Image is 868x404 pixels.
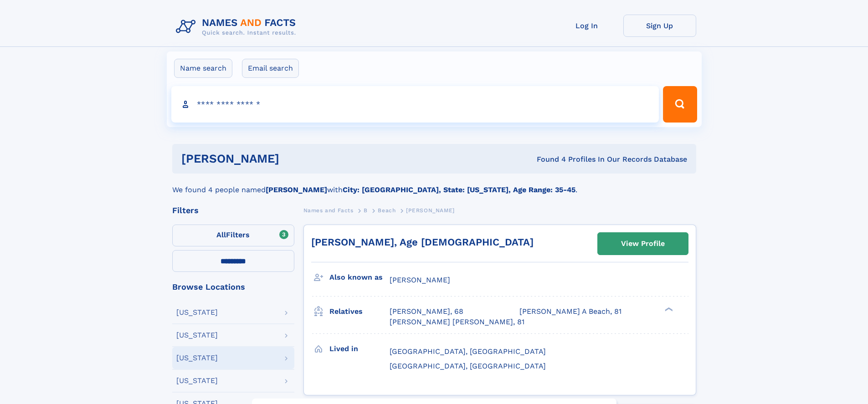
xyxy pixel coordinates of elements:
[519,307,621,317] a: [PERSON_NAME] A Beach, 81
[390,347,546,356] span: [GEOGRAPHIC_DATA], [GEOGRAPHIC_DATA]
[378,207,395,214] span: Beach
[378,205,395,216] a: Beach
[172,225,294,246] label: Filters
[390,276,450,284] span: [PERSON_NAME]
[406,207,455,214] span: [PERSON_NAME]
[390,307,463,317] a: [PERSON_NAME], 68
[216,230,226,239] span: All
[663,86,697,123] button: Search Button
[621,233,665,254] div: View Profile
[172,206,294,215] div: Filters
[176,377,218,384] div: [US_STATE]
[242,59,299,78] label: Email search
[364,207,368,214] span: B
[390,362,546,370] span: [GEOGRAPHIC_DATA], [GEOGRAPHIC_DATA]
[364,205,368,216] a: B
[174,59,232,78] label: Name search
[172,174,696,195] div: We found 4 people named with .
[390,317,524,327] a: [PERSON_NAME] [PERSON_NAME], 81
[303,205,354,216] a: Names and Facts
[623,15,696,37] a: Sign Up
[172,283,294,291] div: Browse Locations
[176,332,218,339] div: [US_STATE]
[176,309,218,316] div: [US_STATE]
[176,354,218,362] div: [US_STATE]
[329,304,390,319] h3: Relatives
[181,153,408,164] h1: [PERSON_NAME]
[598,233,688,255] a: View Profile
[172,15,303,39] img: Logo Names and Facts
[266,185,327,194] b: [PERSON_NAME]
[311,236,534,248] a: [PERSON_NAME], Age [DEMOGRAPHIC_DATA]
[171,86,659,123] input: search input
[343,185,575,194] b: City: [GEOGRAPHIC_DATA], State: [US_STATE], Age Range: 35-45
[663,307,673,312] div: ❯
[329,270,390,285] h3: Also known as
[329,341,390,357] h3: Lived in
[408,154,687,164] div: Found 4 Profiles In Our Records Database
[550,15,623,37] a: Log In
